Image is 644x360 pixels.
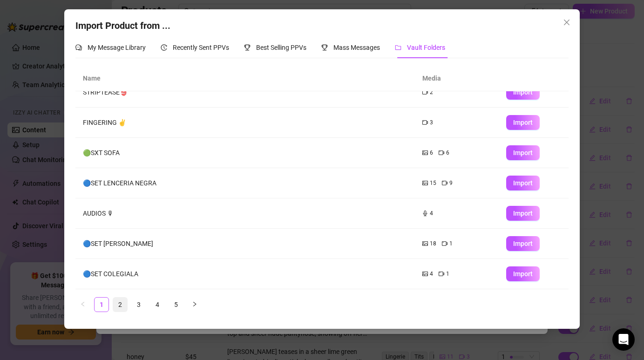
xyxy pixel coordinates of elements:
button: right [187,297,202,312]
span: 6 [446,149,449,157]
td: 🔵SET COLEGIALA [75,259,414,289]
span: 2 [430,88,433,97]
li: 3 [131,297,146,312]
td: 🔵SET [PERSON_NAME] [75,229,414,259]
li: 5 [169,297,183,312]
span: Import [513,119,533,126]
a: 5 [169,298,183,312]
button: Import [506,115,540,130]
span: 6 [430,149,433,157]
th: Media [415,66,499,91]
li: 1 [94,297,109,312]
span: Import Product from ... [75,20,170,31]
span: video-camera [442,180,447,186]
span: Import [513,88,533,96]
span: 4 [430,209,433,218]
span: Import [513,240,533,247]
span: Best Selling PPVs [256,44,306,51]
span: 4 [430,270,433,278]
span: trophy [321,44,328,51]
span: comment [75,44,82,51]
td: 🔵SET LENCERIA NEGRA [75,168,414,198]
span: Import [513,270,533,278]
a: 2 [113,298,127,312]
td: 🟢SXT SOFA [75,138,414,168]
span: Mass Messages [333,44,380,51]
a: 3 [132,298,146,312]
a: 4 [150,298,164,312]
span: picture [422,271,428,277]
button: Close [559,15,574,30]
a: 1 [95,298,108,312]
span: My Message Library [88,44,146,51]
span: video-camera [442,241,447,246]
span: picture [422,150,428,156]
span: Import [513,149,533,156]
span: trophy [244,44,251,51]
span: Vault Folders [407,44,445,51]
button: Import [506,85,540,100]
li: 4 [150,297,165,312]
span: 3 [430,118,433,127]
span: right [192,301,197,307]
button: Import [506,206,540,221]
span: Recently Sent PPVs [173,44,229,51]
li: 2 [113,297,128,312]
span: Import [513,210,533,217]
span: picture [422,241,428,246]
th: Name [75,66,414,91]
span: video-camera [422,89,428,95]
button: Import [506,176,540,190]
li: Previous Page [75,297,90,312]
span: 18 [430,239,436,248]
td: STRIPTEASE👙 [75,77,414,108]
span: 9 [449,179,453,188]
span: 1 [449,239,453,248]
span: 1 [446,270,449,278]
span: Close [559,19,574,26]
span: history [161,44,167,51]
span: video-camera [422,120,428,125]
span: picture [422,180,428,186]
td: AUDIOS 🎙 [75,198,414,229]
span: video-camera [439,150,444,156]
span: video-camera [439,271,444,277]
span: close [563,19,570,26]
div: Open Intercom Messenger [612,328,635,351]
button: left [75,297,90,312]
span: 15 [430,179,436,188]
span: audio [422,211,428,216]
button: Import [506,266,540,281]
button: Import [506,236,540,251]
span: folder [395,44,401,51]
span: left [80,301,86,307]
td: FINGERING ✌ [75,108,414,138]
button: Import [506,145,540,160]
span: Import [513,179,533,187]
li: Next Page [187,297,202,312]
